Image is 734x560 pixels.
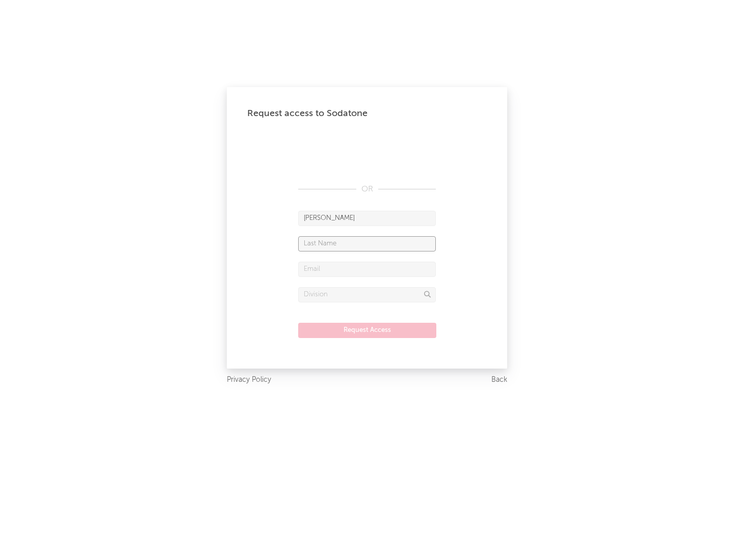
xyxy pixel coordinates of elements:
button: Request Access [298,323,436,338]
input: Last Name [298,236,436,251]
a: Privacy Policy [227,374,271,386]
input: First Name [298,211,436,226]
input: Email [298,262,436,277]
input: Division [298,287,436,302]
a: Back [491,374,507,386]
div: OR [298,183,436,195]
div: Request access to Sodatone [247,107,487,120]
